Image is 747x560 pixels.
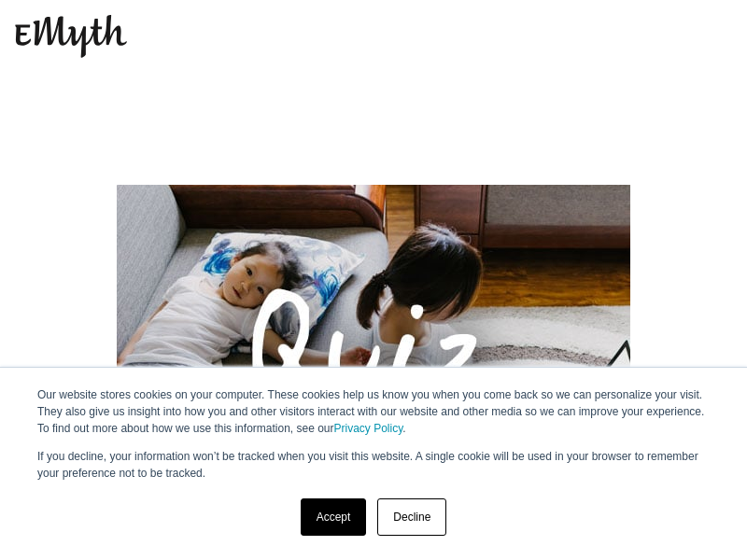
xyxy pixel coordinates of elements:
[15,15,127,58] img: EMyth
[377,498,446,536] a: Decline
[117,185,630,526] img: work life balance quiz
[334,422,403,435] a: Privacy Policy
[37,386,710,437] p: Our website stores cookies on your computer. These cookies help us know you when you come back so...
[301,498,367,536] a: Accept
[654,470,747,560] iframe: Chat Widget
[37,448,710,482] p: If you decline, your information won’t be tracked when you visit this website. A single cookie wi...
